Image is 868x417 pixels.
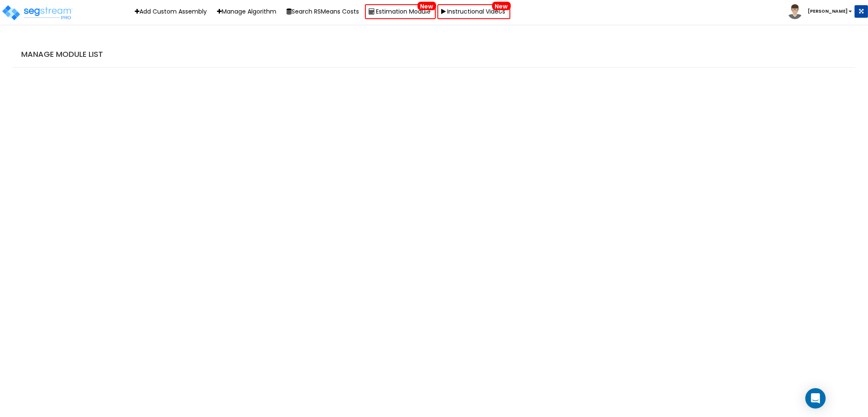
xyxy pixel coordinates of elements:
button: Search RSMeans Costs [282,5,363,18]
a: Instructional VideosNew [437,4,510,19]
a: Add Custom Assembly [131,5,211,18]
a: Manage Algorithm [213,5,281,18]
span: New [492,2,511,10]
h4: Manage Module List [21,50,851,59]
span: New [417,2,436,10]
b: [PERSON_NAME] [808,8,848,14]
div: Open Intercom Messenger [805,388,826,409]
img: avatar.png [787,4,802,19]
img: logo_pro_r.png [1,4,73,21]
a: Estimation ModuleNew [365,4,436,19]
